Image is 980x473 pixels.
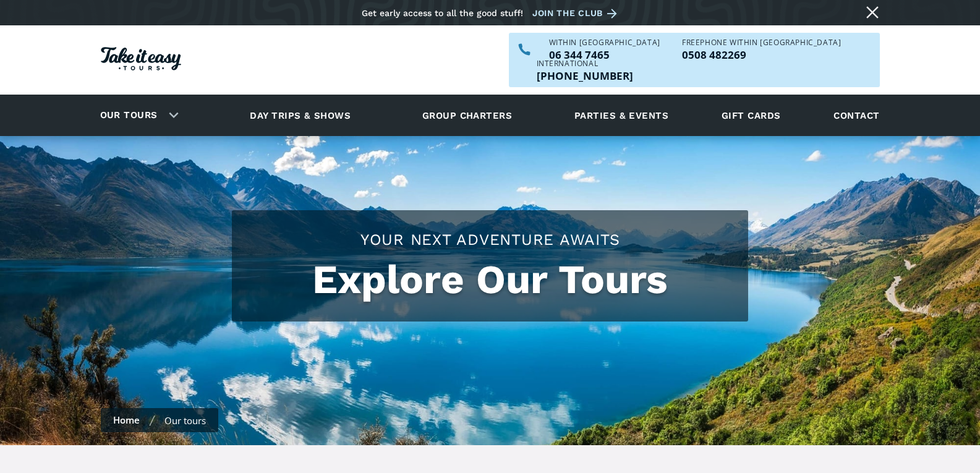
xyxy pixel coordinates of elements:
[537,60,633,67] div: International
[101,408,218,432] nav: breadcrumbs
[244,257,736,303] h1: Explore Our Tours
[827,98,885,132] a: Contact
[568,98,675,132] a: Parties & events
[863,2,882,22] a: Close message
[532,6,621,21] a: Join the club
[101,41,181,80] a: Homepage
[234,98,366,132] a: Day trips & shows
[549,49,660,60] a: Call us within NZ on 063447465
[549,39,660,46] div: WITHIN [GEOGRAPHIC_DATA]
[682,39,841,46] div: Freephone WITHIN [GEOGRAPHIC_DATA]
[91,101,167,130] a: Our tours
[407,98,527,132] a: Group charters
[537,70,633,81] a: Call us outside of NZ on +6463447465
[682,49,841,60] p: 0508 482269
[113,414,140,426] a: Home
[715,98,787,132] a: Gift cards
[164,414,206,427] div: Our tours
[537,70,633,81] p: [PHONE_NUMBER]
[682,49,841,60] a: Call us freephone within NZ on 0508482269
[362,8,523,18] div: Get early access to all the good stuff!
[244,229,736,250] h2: Your Next Adventure Awaits
[549,49,660,60] p: 06 344 7465
[101,47,181,70] img: Take it easy Tours logo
